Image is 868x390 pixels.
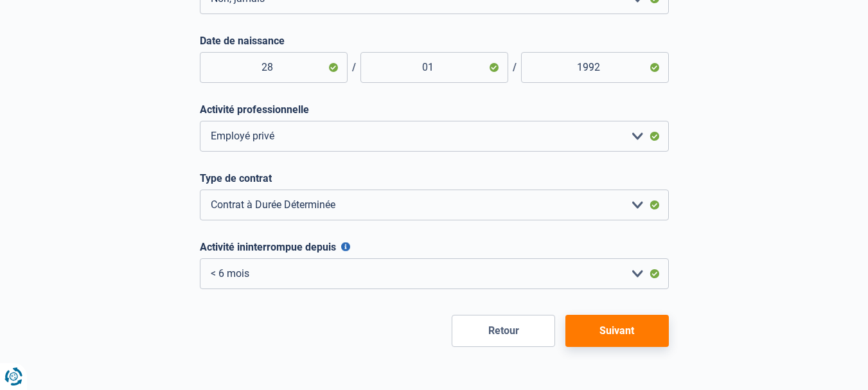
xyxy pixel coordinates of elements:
[452,315,555,347] button: Retour
[508,61,521,73] span: /
[521,52,669,83] input: Année (AAAA)
[200,35,669,47] label: Date de naissance
[348,61,360,73] span: /
[341,242,350,251] button: Activité ininterrompue depuis
[200,241,669,253] label: Activité ininterrompue depuis
[360,52,508,83] input: Mois (MM)
[200,172,669,184] label: Type de contrat
[200,103,669,116] label: Activité professionnelle
[565,315,669,347] button: Suivant
[200,52,348,83] input: Jour (JJ)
